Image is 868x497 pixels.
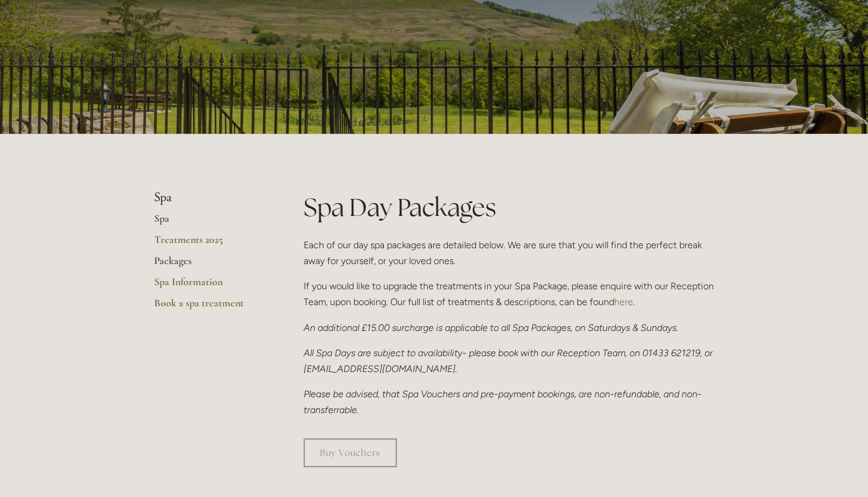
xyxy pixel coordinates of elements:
[304,347,715,374] em: All Spa Days are subject to availability- please book with our Reception Team, on 01433 621219, o...
[154,212,266,233] a: Spa
[154,190,266,205] li: Spa
[154,296,266,317] a: Book a spa treatment
[154,275,266,296] a: Spa Information
[304,237,714,269] p: Each of our day spa packages are detailed below. We are sure that you will find the perfect break...
[304,278,714,310] p: If you would like to upgrade the treatments in your Spa Package, please enquire with our Receptio...
[304,322,678,333] em: An additional £15.00 surcharge is applicable to all Spa Packages, on Saturdays & Sundays.
[304,438,397,467] a: Buy Vouchers
[304,388,702,415] em: Please be advised, that Spa Vouchers and pre-payment bookings, are non-refundable, and non-transf...
[154,254,266,275] a: Packages
[304,190,714,225] h1: Spa Day Packages
[154,233,266,254] a: Treatments 2025
[614,296,633,307] a: here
